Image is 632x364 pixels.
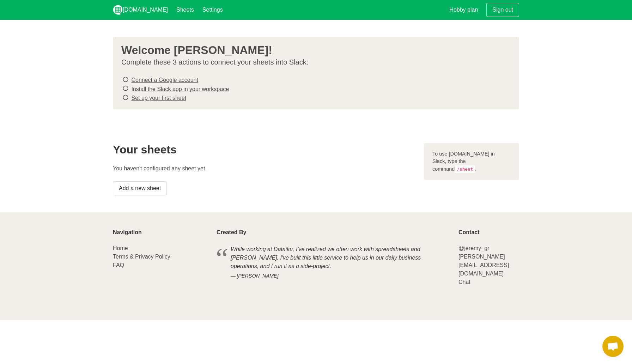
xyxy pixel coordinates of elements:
[113,164,415,173] p: You haven't configured any sheet yet.
[458,245,489,251] a: @jeremy_gr
[131,77,198,83] a: Connect a Google account
[113,254,170,260] a: Terms & Privacy Policy
[113,245,128,251] a: Home
[217,244,450,281] blockquote: While working at Dataiku, I've realized we often work with spreadsheets and [PERSON_NAME]. I've b...
[458,279,470,285] a: Chat
[602,336,624,357] div: Open chat
[113,143,415,156] h2: Your sheets
[113,262,124,268] a: FAQ
[131,86,229,92] a: Install the Slack app in your workspace
[217,229,450,236] p: Created By
[131,95,186,101] a: Set up your first sheet
[113,5,123,15] img: logo_v2_white.png
[121,58,505,67] p: Complete these 3 actions to connect your sheets into Slack:
[455,165,475,173] code: /sheet
[121,44,505,56] h3: Welcome [PERSON_NAME]!
[424,143,519,180] div: To use [DOMAIN_NAME] in Slack, type the command .
[113,181,167,195] a: Add a new sheet
[113,229,208,236] p: Navigation
[231,272,436,280] cite: [PERSON_NAME]
[458,229,519,236] p: Contact
[486,3,519,17] a: Sign out
[458,254,509,277] a: [PERSON_NAME][EMAIL_ADDRESS][DOMAIN_NAME]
